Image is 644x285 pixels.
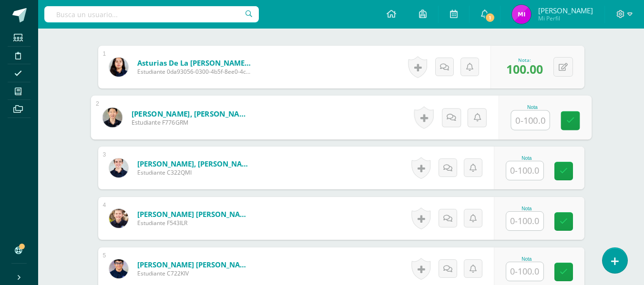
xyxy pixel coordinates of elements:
img: 04d86d0e41efd3ee54deb6b23dd0525a.png [512,5,531,24]
a: [PERSON_NAME] [PERSON_NAME] [137,209,252,219]
input: 0-100.0 [511,111,549,130]
input: Busca un usuario... [44,6,259,22]
img: f4e256cd06f0099e4a27a9a10622e30e.png [109,209,128,228]
input: 0-100.0 [506,161,543,180]
a: [PERSON_NAME] [PERSON_NAME] [137,260,252,269]
div: Nota: [506,57,543,63]
img: 32f6d9a106fa40bb96c2781ca18ddeeb.png [109,158,128,177]
span: Estudiante F543ILR [137,219,252,227]
div: Nota [506,206,548,211]
span: 1 [485,12,495,23]
a: [PERSON_NAME], [PERSON_NAME] [131,108,249,118]
a: Asturias de la [PERSON_NAME] [PERSON_NAME] [137,58,252,68]
div: Nota [511,105,554,110]
span: Mi Perfil [538,14,593,22]
span: Estudiante 0da93056-0300-4b5f-8ee0-4c3f16469ddd [137,68,252,76]
span: Estudiante C722KIV [137,269,252,277]
span: Estudiante C322QMI [137,168,252,177]
span: Estudiante F776GRM [131,118,249,127]
a: [PERSON_NAME], [PERSON_NAME] [137,159,252,168]
img: 6a80cba1343999df2bfadc6700cfa79b.png [102,108,122,127]
img: f2e208882452251a9d11343117712b7c.png [109,259,128,278]
div: Nota [506,256,548,262]
input: 0-100.0 [506,262,543,281]
span: 100.00 [506,61,543,77]
div: Nota [506,156,548,161]
span: [PERSON_NAME] [538,6,593,15]
img: ab55cfa97b70518928bf934be29e7686.png [109,58,128,77]
input: 0-100.0 [506,212,543,230]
